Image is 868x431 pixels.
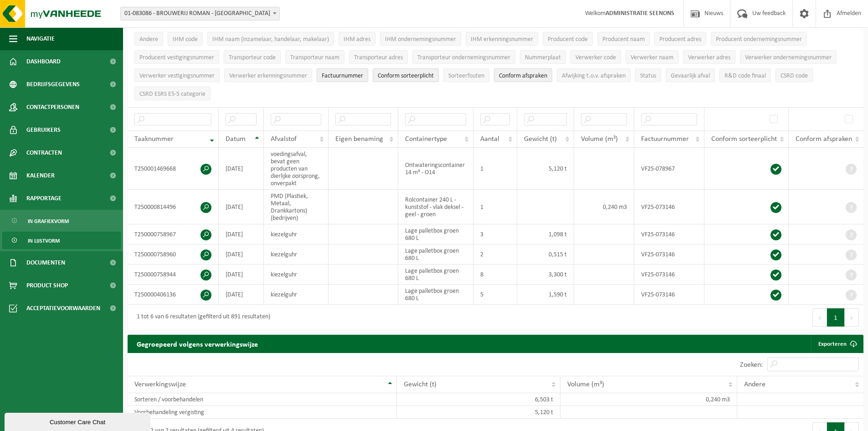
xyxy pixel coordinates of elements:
[26,164,55,187] span: Kalender
[219,244,264,265] td: [DATE]
[224,50,281,64] button: Transporteur codeTransporteur code: Activate to sort
[26,274,68,297] span: Product Shop
[473,265,518,285] td: 8
[398,265,473,285] td: Lage palletbox groen 680 L
[134,381,186,388] span: Verwerkingswijze
[473,190,518,224] td: 1
[134,68,220,82] button: Verwerker vestigingsnummerVerwerker vestigingsnummer: Activate to sort
[134,50,219,64] button: Producent vestigingsnummerProducent vestigingsnummer: Activate to sort
[606,10,674,17] strong: ADMINISTRATIE SEENONS
[480,135,499,143] span: Aantal
[264,244,329,265] td: kiezelguhr
[740,50,837,64] button: Verwerker ondernemingsnummerVerwerker ondernemingsnummer: Activate to sort
[499,73,547,79] span: Conform afspraken
[635,68,661,82] button: StatusStatus: Activate to sort
[724,73,766,79] span: R&D code finaal
[2,232,121,249] a: In lijstvorm
[562,73,626,79] span: Afwijking t.o.v. afspraken
[26,141,62,164] span: Contracten
[548,36,588,43] span: Producent code
[219,190,264,224] td: [DATE]
[317,68,368,82] button: FactuurnummerFactuurnummer: Activate to sort
[711,135,777,143] span: Conform sorteerplicht
[207,32,334,46] button: IHM naam (inzamelaar, handelaar, makelaar)IHM naam (inzamelaar, handelaar, makelaar): Activate to...
[448,73,484,79] span: Sorteerfouten
[134,87,211,100] button: CSRD ESRS E5-5 categorieCSRD ESRS E5-5 categorie: Activate to sort
[711,32,807,46] button: Producent ondernemingsnummerProducent ondernemingsnummer: Activate to sort
[271,135,297,143] span: Afvalstof
[466,32,538,46] button: IHM erkenningsnummerIHM erkenningsnummer: Activate to sort
[139,91,205,98] span: CSRD ESRS E5-5 categorie
[517,244,574,265] td: 0,515 t
[219,148,264,190] td: [DATE]
[224,68,312,82] button: Verwerker erkenningsnummerVerwerker erkenningsnummer: Activate to sort
[380,32,461,46] button: IHM ondernemingsnummerIHM ondernemingsnummer: Activate to sort
[631,54,673,61] span: Verwerker naam
[26,119,61,141] span: Gebruikers
[5,411,152,431] iframe: chat widget
[168,32,203,46] button: IHM codeIHM code: Activate to sort
[134,32,163,46] button: AndereAndere: Activate to sort
[229,54,276,61] span: Transporteur code
[525,54,561,61] span: Nummerplaat
[659,36,701,43] span: Producent adres
[354,54,403,61] span: Transporteur adres
[212,36,329,43] span: IHM naam (inzamelaar, handelaar, makelaar)
[128,244,219,265] td: T250000758960
[28,213,69,230] span: In grafiekvorm
[745,54,832,61] span: Verwerker ondernemingsnummer
[128,406,397,419] td: Voorbehandeling vergisting
[473,224,518,244] td: 3
[132,309,270,326] div: 1 tot 6 van 6 resultaten (gefilterd uit 891 resultaten)
[139,73,215,79] span: Verwerker vestigingsnummer
[543,32,593,46] button: Producent codeProducent code: Activate to sort
[473,244,518,265] td: 2
[344,36,370,43] span: IHM adres
[517,148,574,190] td: 5,120 t
[378,73,434,79] span: Conform sorteerplicht
[398,148,473,190] td: Ontwateringscontainer 14 m³ - O14
[626,50,678,64] button: Verwerker naamVerwerker naam: Activate to sort
[634,244,704,265] td: VF25-073146
[28,232,60,249] span: In lijstvorm
[398,224,473,244] td: Lage palletbox groen 680 L
[575,54,616,61] span: Verwerker code
[26,251,65,274] span: Documenten
[517,224,574,244] td: 1,098 t
[471,36,533,43] span: IHM erkenningsnummer
[740,361,763,369] label: Zoeken:
[417,54,510,61] span: Transporteur ondernemingsnummer
[128,224,219,244] td: T250000758967
[641,135,689,143] span: Factuurnummer
[219,285,264,305] td: [DATE]
[412,50,515,64] button: Transporteur ondernemingsnummerTransporteur ondernemingsnummer : Activate to sort
[264,224,329,244] td: kiezelguhr
[290,54,339,61] span: Transporteur naam
[781,73,808,79] span: CSRD code
[560,393,737,406] td: 0,240 m3
[26,297,100,320] span: Acceptatievoorwaarden
[229,73,307,79] span: Verwerker erkenningsnummer
[134,135,174,143] span: Taaknummer
[827,308,845,327] button: 1
[574,190,634,224] td: 0,240 m3
[398,244,473,265] td: Lage palletbox groen 680 L
[128,190,219,224] td: T250000814496
[570,50,621,64] button: Verwerker codeVerwerker code: Activate to sort
[744,381,765,388] span: Andere
[581,135,618,143] span: Volume (m³)
[322,73,363,79] span: Factuurnummer
[796,135,852,143] span: Conform afspraken
[404,381,437,388] span: Gewicht (t)
[520,50,566,64] button: NummerplaatNummerplaat: Activate to sort
[349,50,408,64] button: Transporteur adresTransporteur adres: Activate to sort
[811,335,863,353] a: Exporteren
[139,36,158,43] span: Andere
[128,285,219,305] td: T250000406136
[26,96,79,119] span: Contactpersonen
[634,265,704,285] td: VF25-073146
[385,36,456,43] span: IHM ondernemingsnummer
[634,224,704,244] td: VF25-073146
[517,265,574,285] td: 3,300 t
